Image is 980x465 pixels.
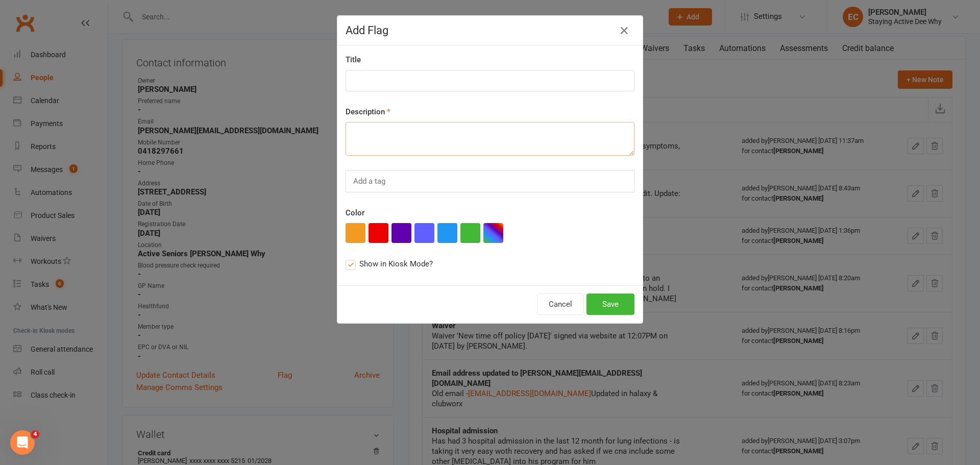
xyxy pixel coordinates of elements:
label: Color [346,207,364,219]
button: Save [586,293,634,315]
span: 4 [31,430,39,438]
h4: Add Flag [346,24,634,37]
span: Show in Kiosk Mode? [359,258,433,268]
iframe: Intercom live chat [10,430,35,455]
button: Cancel [537,293,584,315]
button: Close [616,22,632,39]
label: Title [346,54,361,66]
input: Add a tag [352,175,388,188]
label: Description [346,106,390,118]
